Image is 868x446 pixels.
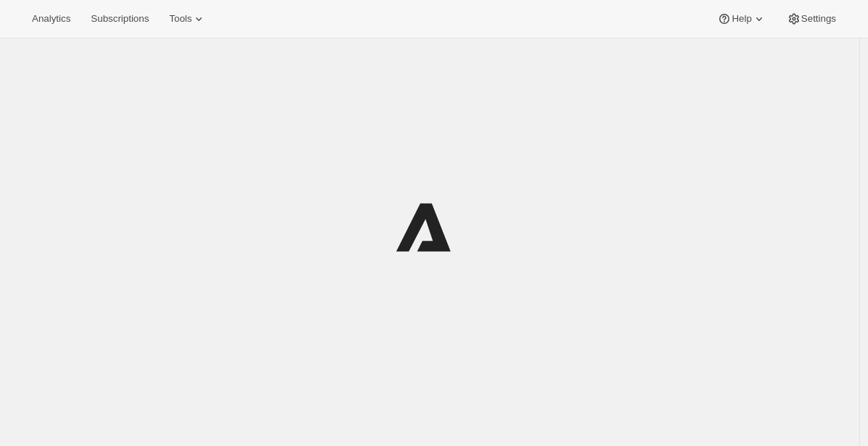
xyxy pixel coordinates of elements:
[801,13,836,25] span: Settings
[708,9,774,29] button: Help
[82,9,157,29] button: Subscriptions
[169,13,192,25] span: Tools
[160,9,215,29] button: Tools
[23,9,79,29] button: Analytics
[732,13,751,25] span: Help
[32,13,70,25] span: Analytics
[778,9,845,29] button: Settings
[91,13,149,25] span: Subscriptions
